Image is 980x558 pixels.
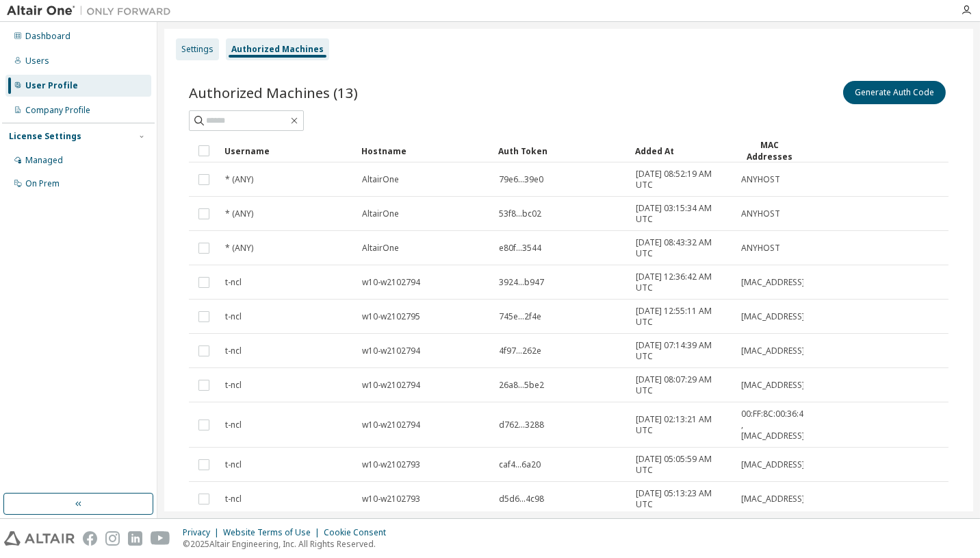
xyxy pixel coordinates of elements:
div: Users [25,56,49,66]
span: e80f...3544 [499,243,541,254]
span: 4f97...262e [499,345,541,356]
span: ANYHOST [741,208,780,219]
span: w10-w2102794 [362,277,420,288]
div: Settings [181,44,214,55]
span: t-ncl [225,380,242,391]
span: [MAC_ADDRESS] [741,380,805,391]
span: [DATE] 03:15:34 AM UTC [636,203,729,225]
span: AltairOne [362,243,399,254]
span: * (ANY) [225,243,253,254]
span: [DATE] 05:13:23 AM UTC [636,488,729,510]
span: d5d6...4c98 [499,494,544,505]
span: [DATE] 02:13:21 AM UTC [636,414,729,436]
span: [MAC_ADDRESS] [741,459,805,470]
span: t-ncl [225,420,242,430]
span: * (ANY) [225,208,253,219]
span: w10-w2102794 [362,420,420,430]
span: [MAC_ADDRESS] [741,311,805,322]
div: Hostname [361,140,487,162]
span: w10-w2102795 [362,311,420,322]
span: t-ncl [225,459,242,470]
div: Company Profile [25,105,90,116]
div: MAC Addresses [740,139,798,162]
div: Auth Token [498,140,624,162]
p: © 2025 Altair Engineering, Inc. All Rights Reserved. [183,538,394,550]
span: 3924...b947 [499,277,544,288]
div: Authorized Machines [231,44,324,55]
span: w10-w2102793 [362,494,420,505]
img: instagram.svg [105,531,120,546]
span: [DATE] 08:07:29 AM UTC [636,374,729,396]
span: 745e...2f4e [499,311,541,322]
img: youtube.svg [151,531,170,546]
span: 53f8...bc02 [499,208,541,219]
div: Added At [635,140,730,162]
span: ANYHOST [741,174,780,185]
div: Cookie Consent [324,527,394,538]
span: [DATE] 08:43:32 AM UTC [636,237,729,259]
span: [DATE] 07:14:39 AM UTC [636,340,729,362]
span: 00:FF:8C:00:36:49 , [MAC_ADDRESS] [741,409,808,441]
span: * (ANY) [225,174,253,185]
span: d762...3288 [499,420,544,430]
img: altair_logo.svg [4,531,75,546]
span: [DATE] 12:55:11 AM UTC [636,306,729,328]
span: Authorized Machines (13) [189,83,358,102]
div: Privacy [183,527,223,538]
span: ANYHOST [741,243,780,254]
img: Altair One [7,4,178,18]
div: On Prem [25,178,60,189]
span: [MAC_ADDRESS] [741,494,805,505]
span: [DATE] 05:05:59 AM UTC [636,454,729,476]
span: t-ncl [225,494,242,505]
img: linkedin.svg [128,531,142,546]
span: t-ncl [225,311,242,322]
span: [MAC_ADDRESS] [741,345,805,356]
span: caf4...6a20 [499,459,541,470]
span: w10-w2102793 [362,459,420,470]
div: User Profile [25,80,78,91]
span: [DATE] 08:52:19 AM UTC [636,169,729,191]
div: Managed [25,155,63,166]
span: 26a8...5be2 [499,380,544,391]
div: Dashboard [25,31,70,42]
img: facebook.svg [83,531,97,546]
span: t-ncl [225,345,242,356]
span: 79e6...39e0 [499,174,543,185]
span: w10-w2102794 [362,345,420,356]
button: Generate Auth Code [843,81,946,104]
span: AltairOne [362,208,399,219]
span: [MAC_ADDRESS] [741,277,805,288]
div: License Settings [9,131,81,142]
span: t-ncl [225,277,242,288]
span: w10-w2102794 [362,380,420,391]
span: [DATE] 12:36:42 AM UTC [636,271,729,293]
div: Website Terms of Use [223,527,324,538]
span: AltairOne [362,174,399,185]
div: Username [224,140,350,162]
